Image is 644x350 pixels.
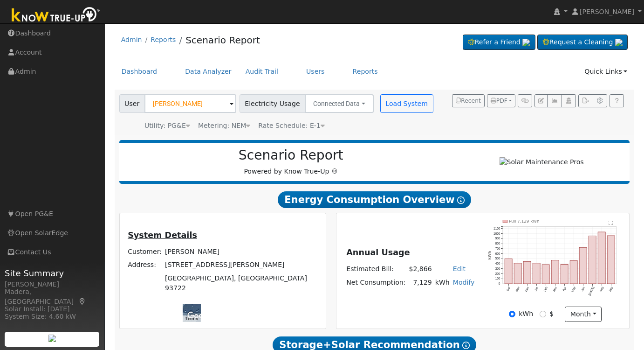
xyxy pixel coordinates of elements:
img: Know True-Up [7,5,105,26]
button: Recent [452,94,485,107]
a: Admin [121,36,142,43]
div: [PERSON_NAME] [5,280,100,289]
text: 100 [495,277,500,280]
button: month [565,307,602,322]
button: Multi-Series Graph [547,94,562,107]
text: 600 [495,252,500,255]
a: Dashboard [115,63,164,80]
td: [GEOGRAPHIC_DATA], [GEOGRAPHIC_DATA] 93722 [164,272,319,294]
img: Solar Maintenance Pros [500,157,584,167]
a: Data Analyzer [178,63,239,80]
div: Solar Install: [DATE] [5,304,100,314]
text: Jun [580,286,585,292]
rect: onclick="" [505,259,512,284]
img: retrieve [615,39,623,46]
span: Alias: E1 [258,122,325,129]
td: Address: [126,259,164,272]
img: retrieve [48,335,56,342]
rect: onclick="" [561,265,568,284]
text: 1100 [493,227,500,230]
rect: onclick="" [523,262,531,284]
a: Request a Cleaning [537,35,628,50]
a: Modify [453,279,475,286]
td: Estimated Bill: [345,263,407,276]
button: Login As [562,94,576,107]
a: Reports [346,63,385,80]
img: Google [185,310,216,322]
rect: onclick="" [607,236,615,284]
img: retrieve [522,39,530,46]
text: Feb [543,286,548,292]
input: kWh [509,311,515,317]
button: Load System [380,94,433,113]
u: Annual Usage [346,248,410,257]
a: Help Link [610,94,624,107]
i: Show Help [457,196,465,204]
td: kWh [433,276,451,289]
a: Quick Links [577,63,634,80]
div: System Size: 4.60 kW [5,312,100,322]
input: $ [540,311,546,317]
text: Apr [562,286,568,292]
button: Generate Report Link [518,94,532,107]
text: 1000 [493,232,500,235]
i: Show Help [462,342,470,349]
h2: Scenario Report [129,147,453,163]
text: [DATE] [588,286,595,296]
td: 7,129 [407,276,433,289]
text: Oct [506,286,511,292]
td: Net Consumption: [345,276,407,289]
button: Edit User [534,94,548,107]
text: 0 [499,282,500,285]
a: Map [78,298,87,305]
text: May [571,286,577,293]
label: $ [549,309,554,319]
a: Terms (opens in new tab) [185,316,198,321]
a: Edit [453,265,466,273]
button: Connected Data [305,94,374,113]
button: Export Interval Data [578,94,593,107]
text: 300 [495,267,500,270]
span: User [119,94,145,113]
div: Utility: PG&E [144,121,190,131]
td: Customer: [126,245,164,259]
a: Open this area in Google Maps (opens a new window) [185,310,216,322]
u: System Details [128,231,197,240]
a: Users [299,63,332,80]
text: 400 [495,262,500,265]
text: 200 [495,272,500,275]
span: Site Summary [5,267,100,280]
span: Electricity Usage [240,94,305,113]
span: PDF [491,98,507,104]
div: Madera, [GEOGRAPHIC_DATA] [5,287,100,307]
button: Settings [593,94,607,107]
text: 900 [495,237,500,240]
a: Audit Trail [239,63,285,80]
a: Reports [151,36,176,43]
rect: onclick="" [542,265,549,284]
rect: onclick="" [551,260,559,284]
a: Scenario Report [185,35,260,46]
text: 500 [495,257,500,260]
text:  [609,220,613,225]
rect: onclick="" [570,260,577,284]
text: 800 [495,242,500,245]
span: Energy Consumption Overview [278,191,471,208]
button: PDF [487,94,515,107]
div: Powered by Know True-Up ® [124,147,458,176]
td: [PERSON_NAME] [164,245,319,259]
label: kWh [519,309,533,319]
rect: onclick="" [579,248,587,284]
text: Aug [599,286,604,293]
text: kWh [487,251,492,260]
span: [PERSON_NAME] [580,8,634,15]
td: [STREET_ADDRESS][PERSON_NAME] [164,259,319,272]
rect: onclick="" [514,263,521,284]
text: Jan [534,286,539,292]
td: $2,866 [407,263,433,276]
div: Metering: NEM [198,121,250,131]
rect: onclick="" [533,263,540,284]
text: Nov [515,286,521,293]
text: Sep [608,286,614,293]
input: Select a User [144,94,236,113]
